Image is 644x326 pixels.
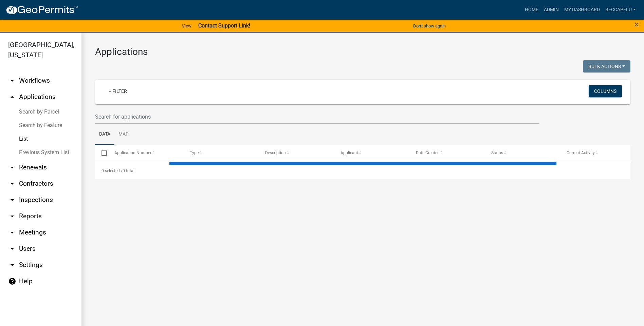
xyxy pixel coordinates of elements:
[634,20,639,29] span: ×
[265,150,286,155] span: Description
[8,163,16,171] i: arrow_drop_down
[522,3,541,16] a: Home
[114,124,133,145] a: Map
[95,124,114,145] a: Data
[562,3,603,16] a: My Dashboard
[416,150,440,155] span: Date Created
[634,20,639,28] button: Close
[8,245,16,253] i: arrow_drop_down
[95,162,630,179] div: 0 total
[103,85,132,97] a: + Filter
[8,277,16,285] i: help
[409,145,485,161] datatable-header-cell: Date Created
[491,150,503,155] span: Status
[8,196,16,204] i: arrow_drop_down
[583,60,630,73] button: Bulk Actions
[108,145,183,161] datatable-header-cell: Application Number
[8,93,16,101] i: arrow_drop_up
[8,261,16,269] i: arrow_drop_down
[567,150,595,155] span: Current Activity
[183,145,259,161] datatable-header-cell: Type
[560,145,636,161] datatable-header-cell: Current Activity
[102,168,123,173] span: 0 selected /
[95,110,539,124] input: Search for applications
[341,150,358,155] span: Applicant
[115,150,152,155] span: Application Number
[179,20,194,32] a: View
[8,228,16,237] i: arrow_drop_down
[603,3,639,16] a: BeccaPflu
[95,145,108,161] datatable-header-cell: Select
[334,145,409,161] datatable-header-cell: Applicant
[259,145,334,161] datatable-header-cell: Description
[95,46,630,58] h3: Applications
[198,22,250,29] strong: Contact Support Link!
[8,180,16,188] i: arrow_drop_down
[541,3,562,16] a: Admin
[8,77,16,85] i: arrow_drop_down
[485,145,560,161] datatable-header-cell: Status
[190,150,199,155] span: Type
[410,20,448,32] button: Don't show again
[8,212,16,220] i: arrow_drop_down
[589,85,622,97] button: Columns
